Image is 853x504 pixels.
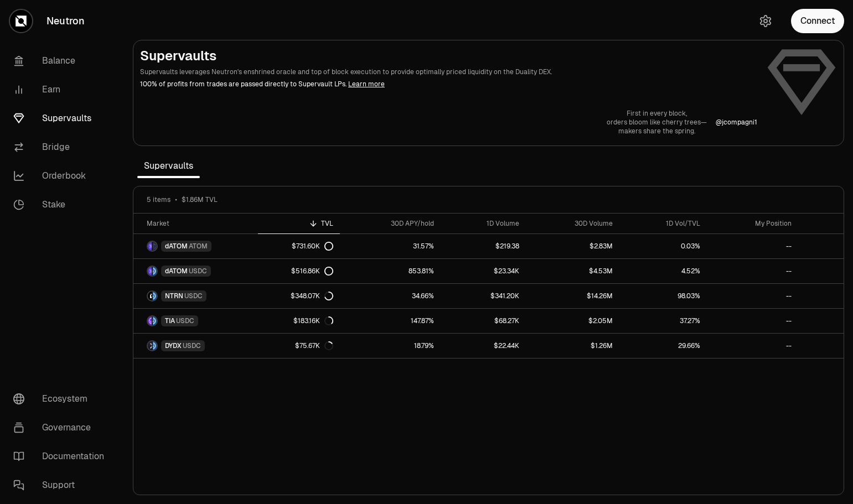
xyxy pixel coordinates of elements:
a: $2.05M [526,309,619,333]
a: $731.60K [258,234,340,258]
p: First in every block, [607,109,707,118]
a: Learn more [348,80,385,89]
a: 98.03% [619,284,707,308]
div: TVL [265,219,333,228]
a: $1.26M [526,334,619,358]
a: $516.86K [258,259,340,283]
span: ATOM [189,242,208,251]
a: Stake [4,190,120,219]
span: USDC [184,292,203,300]
span: dATOM [165,242,188,251]
div: 1D Volume [447,219,519,228]
a: Documentation [4,442,120,471]
a: $4.53M [526,259,619,283]
a: Supervaults [4,104,120,133]
span: $1.86M TVL [182,195,218,204]
img: DYDX Logo [148,341,152,350]
div: $75.67K [295,341,333,350]
a: 147.87% [340,309,441,333]
span: DYDX [165,341,182,350]
a: Orderbook [4,162,120,190]
a: -- [707,259,798,283]
a: Governance [4,413,120,442]
p: @ jcompagni1 [716,118,757,127]
p: 100% of profits from trades are passed directly to Supervault LPs. [140,79,757,89]
a: dATOM LogoATOM LogodATOMATOM [133,234,258,258]
a: -- [707,309,798,333]
span: Supervaults [137,155,200,177]
a: 4.52% [619,259,707,283]
img: USDC Logo [153,316,157,325]
p: orders bloom like cherry trees— [607,118,707,127]
a: NTRN LogoUSDC LogoNTRNUSDC [133,284,258,308]
a: 37.27% [619,309,707,333]
a: $341.20K [441,284,526,308]
div: My Position [714,219,791,228]
a: TIA LogoUSDC LogoTIAUSDC [133,309,258,333]
a: 0.03% [619,234,707,258]
img: USDC Logo [153,292,157,300]
a: $2.83M [526,234,619,258]
div: 30D APY/hold [347,219,434,228]
a: Ecosystem [4,385,120,413]
a: 34.66% [340,284,441,308]
a: DYDX LogoUSDC LogoDYDXUSDC [133,334,258,358]
a: $183.16K [258,309,340,333]
span: dATOM [165,267,188,276]
div: $183.16K [293,316,333,325]
a: $23.34K [441,259,526,283]
a: Balance [4,46,120,75]
div: 30D Volume [533,219,613,228]
a: $219.38 [441,234,526,258]
div: $516.86K [291,267,333,276]
div: Market [147,219,251,228]
a: -- [707,234,798,258]
img: dATOM Logo [148,242,152,251]
a: -- [707,284,798,308]
span: TIA [165,316,175,325]
a: 853.81% [340,259,441,283]
a: $22.44K [441,334,526,358]
a: Bridge [4,133,120,162]
a: First in every block,orders bloom like cherry trees—makers share the spring. [607,109,707,136]
span: 5 items [147,195,170,204]
div: $348.07K [291,292,333,300]
a: Support [4,471,120,500]
a: $348.07K [258,284,340,308]
span: USDC [183,341,201,350]
a: @jcompagni1 [716,118,757,127]
a: $14.26M [526,284,619,308]
a: $75.67K [258,334,340,358]
button: Connect [791,9,844,33]
a: Earn [4,75,120,104]
img: NTRN Logo [148,292,152,300]
span: USDC [176,316,194,325]
p: Supervaults leverages Neutron's enshrined oracle and top of block execution to provide optimally ... [140,67,757,77]
a: $68.27K [441,309,526,333]
img: dATOM Logo [148,267,152,276]
div: $731.60K [292,242,333,251]
a: -- [707,334,798,358]
p: makers share the spring. [607,127,707,136]
img: TIA Logo [148,316,152,325]
img: USDC Logo [153,341,157,350]
a: dATOM LogoUSDC LogodATOMUSDC [133,259,258,283]
span: USDC [189,267,207,276]
img: ATOM Logo [153,242,157,251]
span: NTRN [165,292,183,300]
a: 18.79% [340,334,441,358]
a: 29.66% [619,334,707,358]
div: 1D Vol/TVL [626,219,701,228]
a: 31.57% [340,234,441,258]
h2: Supervaults [140,47,757,65]
img: USDC Logo [153,267,157,276]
